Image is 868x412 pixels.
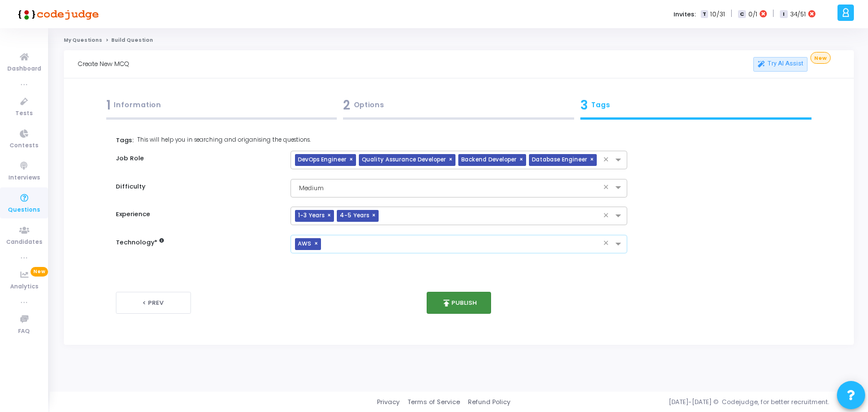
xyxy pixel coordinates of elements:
[64,37,854,44] nav: breadcrumb
[578,93,815,123] a: 3Tags
[10,282,38,292] span: Analytics
[6,238,42,247] span: Candidates
[7,64,41,74] span: Dashboard
[111,37,153,43] span: Build Question
[116,155,279,162] h6: Job Role
[64,37,102,43] a: My Questions
[468,397,510,407] a: Refund Policy
[427,292,492,314] button: publishPublish
[78,50,459,78] div: Create New MCQ
[116,211,279,218] h6: Experience
[441,298,452,308] i: publish
[603,211,613,222] span: Clear all
[116,135,788,145] label: Tags:
[14,3,99,25] img: logo
[738,10,745,19] span: C
[731,8,732,20] span: |
[458,154,519,166] span: Backend Developer
[297,183,324,192] span: Medium
[529,154,590,166] span: Database Engineer
[772,8,774,20] span: |
[116,292,190,314] button: < Prev
[116,239,279,246] h6: Technology
[295,154,349,166] span: DevOps Engineer
[116,183,279,190] h6: Difficulty
[701,10,708,19] span: T
[790,10,806,19] span: 34/51
[780,10,787,19] span: I
[449,154,455,166] span: ×
[337,210,372,222] span: 4-5 Years
[10,141,38,151] span: Contests
[603,238,613,249] span: Clear all
[343,96,574,115] div: Options
[580,96,588,115] span: 3
[359,154,449,166] span: Quality Assurance Developer
[407,397,460,407] a: Terms of Service
[103,93,340,123] a: 1Information
[580,96,811,115] div: Tags
[15,109,33,119] span: Tests
[748,10,757,19] span: 0/1
[295,210,327,222] span: 1-3 Years
[106,96,111,115] span: 1
[295,238,314,250] span: AWS
[349,154,356,166] span: ×
[8,205,40,215] span: Questions
[753,57,808,72] a: Try AI Assist
[674,10,696,19] label: Invites:
[314,238,321,250] span: ×
[343,96,350,115] span: 2
[31,267,48,277] span: New
[340,93,578,123] a: 2Options
[8,173,40,183] span: Interviews
[590,154,597,166] span: ×
[18,327,30,336] span: FAQ
[106,96,337,115] div: Information
[137,136,311,144] span: This will help you in searching and origanising the questions.
[372,210,379,222] span: ×
[603,182,613,194] span: Clear all
[510,397,854,407] div: [DATE]-[DATE] © Codejudge, for better recruitment.
[810,52,830,64] span: New
[519,154,526,166] span: ×
[327,210,334,222] span: ×
[603,155,613,166] span: Clear all
[377,397,400,407] a: Privacy
[710,10,725,19] span: 10/31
